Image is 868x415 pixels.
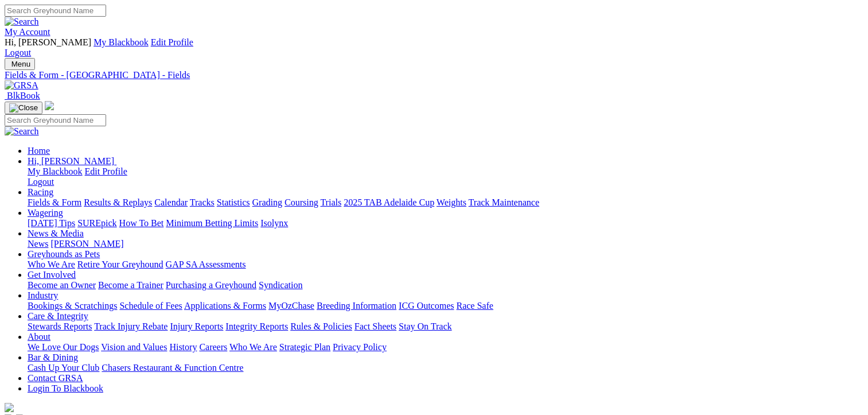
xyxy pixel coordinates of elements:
[28,352,78,362] a: Bar & Dining
[28,146,50,156] a: Home
[7,91,40,100] span: BlkBook
[28,301,117,311] a: Bookings & Scratchings
[28,383,103,393] a: Login To Blackbook
[28,290,58,300] a: Industry
[285,197,318,207] a: Coursing
[28,187,53,197] a: Racing
[28,363,99,373] a: Cash Up Your Club
[28,239,863,249] div: News & Media
[355,321,396,331] a: Fact Sheets
[28,280,96,290] a: Become an Owner
[28,301,863,311] div: Industry
[5,5,106,17] input: Search
[184,301,266,311] a: Applications & Forms
[85,166,127,176] a: Edit Profile
[28,259,863,270] div: Greyhounds as Pets
[28,259,75,269] a: Who We Are
[5,80,38,91] img: GRSA
[320,197,341,207] a: Trials
[28,166,83,176] a: My Blackbook
[5,48,31,57] a: Logout
[28,342,863,352] div: About
[84,197,152,207] a: Results & Replays
[102,363,243,373] a: Chasers Restaurant & Function Centre
[28,239,48,249] a: News
[5,27,50,37] a: My Account
[28,311,88,321] a: Care & Integrity
[169,342,197,352] a: History
[217,197,250,207] a: Statistics
[252,197,282,207] a: Grading
[399,301,454,311] a: ICG Outcomes
[317,301,396,311] a: Breeding Information
[28,321,92,331] a: Stewards Reports
[333,342,387,352] a: Privacy Policy
[456,301,493,311] a: Race Safe
[5,102,42,114] button: Toggle navigation
[170,321,223,331] a: Injury Reports
[28,156,116,166] a: Hi, [PERSON_NAME]
[28,373,83,383] a: Contact GRSA
[151,37,193,47] a: Edit Profile
[28,332,50,342] a: About
[437,197,466,207] a: Weights
[5,114,106,126] input: Search
[154,197,188,207] a: Calendar
[50,239,123,249] a: [PERSON_NAME]
[5,70,863,80] a: Fields & Form - [GEOGRAPHIC_DATA] - Fields
[98,280,164,290] a: Become a Trainer
[290,321,352,331] a: Rules & Policies
[260,218,288,228] a: Isolynx
[5,403,14,412] img: logo-grsa-white.png
[190,197,215,207] a: Tracks
[28,218,863,228] div: Wagering
[225,321,288,331] a: Integrity Reports
[28,363,863,373] div: Bar & Dining
[399,321,451,331] a: Stay On Track
[5,37,863,58] div: My Account
[5,17,39,27] img: Search
[259,280,302,290] a: Syndication
[101,342,167,352] a: Vision and Values
[45,101,54,110] img: logo-grsa-white.png
[94,37,149,47] a: My Blackbook
[28,166,863,187] div: Hi, [PERSON_NAME]
[77,259,164,269] a: Retire Your Greyhound
[28,197,81,207] a: Fields & Form
[268,301,314,311] a: MyOzChase
[28,197,863,208] div: Racing
[166,259,246,269] a: GAP SA Assessments
[469,197,539,207] a: Track Maintenance
[229,342,277,352] a: Who We Are
[28,208,63,218] a: Wagering
[5,58,35,70] button: Toggle navigation
[28,270,76,280] a: Get Involved
[344,197,434,207] a: 2025 TAB Adelaide Cup
[119,218,164,228] a: How To Bet
[94,321,168,331] a: Track Injury Rebate
[28,249,100,259] a: Greyhounds as Pets
[28,177,54,187] a: Logout
[28,228,84,238] a: News & Media
[166,280,256,290] a: Purchasing a Greyhound
[279,342,330,352] a: Strategic Plan
[5,37,91,47] span: Hi, [PERSON_NAME]
[119,301,182,311] a: Schedule of Fees
[199,342,227,352] a: Careers
[5,126,39,137] img: Search
[28,218,75,228] a: [DATE] Tips
[28,342,99,352] a: We Love Our Dogs
[28,280,863,290] div: Get Involved
[77,218,116,228] a: SUREpick
[9,103,38,113] img: Close
[166,218,258,228] a: Minimum Betting Limits
[28,156,114,166] span: Hi, [PERSON_NAME]
[11,60,30,68] span: Menu
[28,321,863,332] div: Care & Integrity
[5,91,40,100] a: BlkBook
